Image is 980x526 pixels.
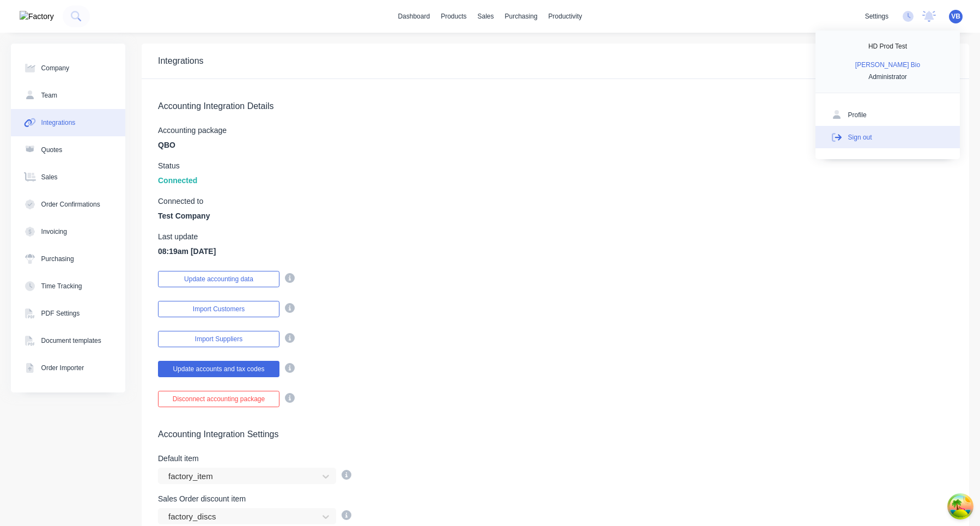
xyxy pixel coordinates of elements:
div: Default item [158,455,351,462]
button: Quotes [11,136,125,164]
div: [PERSON_NAME] Bio [855,60,920,70]
button: Document templates [11,327,125,354]
div: Purchasing [41,254,74,264]
div: Integrations [41,118,76,128]
div: Time Tracking [41,281,82,291]
button: Company [11,55,125,82]
div: sales [472,8,499,25]
button: Import Customers [158,301,279,317]
div: PDF Settings [41,309,80,318]
button: Update accounting data [158,271,279,287]
button: Sales [11,164,125,191]
button: Order Confirmations [11,191,125,218]
div: Order Confirmations [41,199,100,209]
button: Update accounts and tax codes [158,361,279,377]
div: purchasing [500,8,543,25]
div: Accounting package [158,126,227,134]
img: Factory [20,11,54,22]
div: Sales Order discount item [158,495,351,503]
button: Disconnect accounting package [158,391,279,407]
div: Profile [848,110,867,120]
div: Quotes [41,145,63,155]
div: Integrations [158,55,204,68]
button: Open Tanstack query devtools [949,495,971,517]
div: Last update [158,233,216,240]
button: PDF Settings [11,300,125,327]
div: Connected to [158,197,210,205]
div: Administrator [868,72,907,82]
button: Integrations [11,109,125,136]
div: Invoicing [41,227,67,237]
div: productivity [543,8,588,25]
button: Time Tracking [11,273,125,300]
div: Status [158,162,197,170]
div: Order Importer [41,363,84,373]
a: dashboard [392,8,435,25]
div: Team [41,90,57,100]
button: Order Importer [11,354,125,382]
span: 08:19am [DATE] [158,246,216,257]
div: Sign out [848,132,872,142]
button: Team [11,82,125,109]
div: products [435,8,472,25]
div: Document templates [41,336,101,346]
div: HD Prod Test [868,41,907,51]
div: settings [860,8,894,25]
span: Test Company [158,210,210,222]
button: Purchasing [11,245,125,273]
span: Connected [158,175,197,186]
button: Invoicing [11,218,125,245]
button: Profile [815,104,960,126]
span: QBO [158,140,175,151]
button: Sign out [815,126,960,148]
span: VB [951,11,960,21]
div: Sales [41,172,58,182]
h5: Accounting Integration Settings [158,429,953,439]
h5: Accounting Integration Details [158,101,953,111]
div: Company [41,63,69,73]
button: Import Suppliers [158,331,279,347]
